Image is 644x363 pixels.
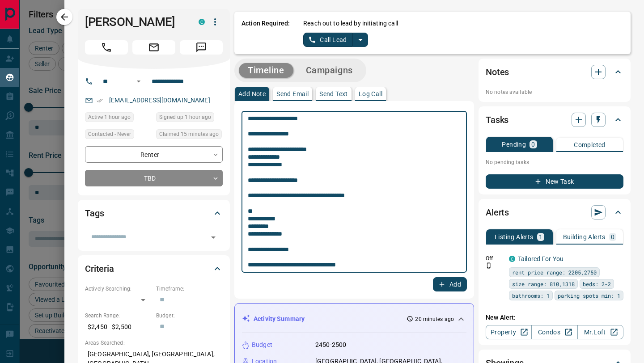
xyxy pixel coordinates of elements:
p: $2,450 - $2,500 [85,320,152,334]
p: Off [486,254,504,262]
p: New Alert: [486,313,623,322]
p: Areas Searched: [85,339,223,347]
p: Timeframe: [156,285,223,293]
p: Listing Alerts [495,234,534,240]
button: Open [207,231,220,244]
a: Tailored For You [518,255,563,262]
p: Completed [574,142,606,148]
p: Reach out to lead by initiating call [303,19,398,28]
span: Contacted - Never [88,130,131,139]
div: TBD [85,170,223,186]
p: 2450-2500 [315,340,346,350]
span: Email [132,40,175,55]
p: Send Email [276,91,309,97]
p: Pending [502,141,526,148]
span: Message [180,40,223,55]
p: Send Text [319,91,348,97]
span: bathrooms: 1 [512,291,550,300]
span: beds: 2-2 [583,279,611,288]
div: Wed Aug 13 2025 [85,112,152,125]
a: Mr.Loft [577,325,623,339]
a: Condos [531,325,577,339]
a: Property [486,325,532,339]
button: Open [133,76,144,87]
h2: Tags [85,206,104,220]
p: Search Range: [85,312,152,320]
div: Tasks [486,109,623,131]
svg: Email Verified [97,97,103,104]
h2: Criteria [85,262,114,276]
div: Criteria [85,258,223,279]
p: Log Call [359,91,382,97]
button: Add [433,277,467,291]
p: Activity Summary [254,314,305,324]
p: 0 [531,141,535,148]
span: Active 1 hour ago [88,113,131,122]
h2: Notes [486,65,509,79]
button: Call Lead [303,33,353,47]
p: Action Required: [241,19,290,47]
div: Wed Aug 13 2025 [156,129,223,142]
span: size range: 810,1318 [512,279,575,288]
div: Wed Aug 13 2025 [156,112,223,125]
p: 0 [611,234,614,240]
div: Tags [85,203,223,224]
span: parking spots min: 1 [558,291,620,300]
div: split button [303,33,368,47]
a: [EMAIL_ADDRESS][DOMAIN_NAME] [109,97,210,104]
button: Campaigns [297,63,362,78]
button: New Task [486,174,623,189]
p: Budget [252,340,272,350]
span: Signed up 1 hour ago [159,113,211,122]
button: Timeline [239,63,293,78]
p: Building Alerts [563,234,606,240]
p: Add Note [238,91,266,97]
p: No notes available [486,88,623,96]
h1: [PERSON_NAME] [85,15,185,29]
p: 20 minutes ago [415,315,454,323]
p: No pending tasks [486,156,623,169]
div: Alerts [486,202,623,223]
h2: Tasks [486,113,508,127]
div: Activity Summary20 minutes ago [242,311,466,327]
span: Call [85,40,128,55]
p: Actively Searching: [85,285,152,293]
h2: Alerts [486,205,509,219]
p: 1 [539,234,542,240]
div: Renter [85,146,223,163]
div: Notes [486,61,623,83]
span: rent price range: 2205,2750 [512,268,597,277]
div: condos.ca [199,19,205,25]
p: Budget: [156,312,223,320]
span: Claimed 15 minutes ago [159,130,219,139]
svg: Push Notification Only [486,262,492,269]
div: condos.ca [509,256,515,262]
